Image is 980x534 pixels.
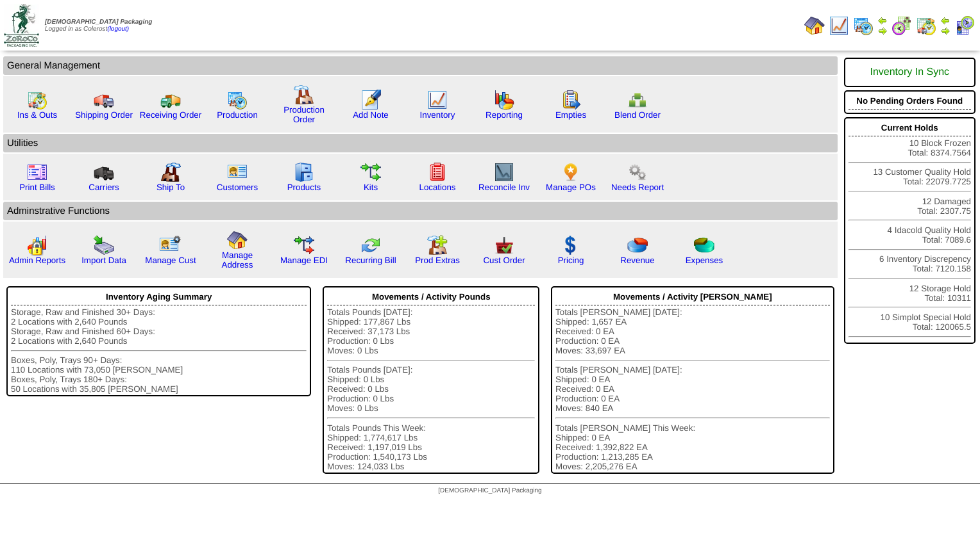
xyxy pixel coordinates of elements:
[940,15,950,26] img: arrowleft.gif
[3,56,838,75] td: General Management
[427,90,448,110] img: line_graph.gif
[140,110,201,120] a: Receiving Order
[283,105,325,124] a: Production Order
[287,182,321,192] a: Products
[294,162,314,182] img: cabinet.gif
[844,117,976,344] div: 10 Block Frozen Total: 8374.7564 13 Customer Quality Hold Total: 22079.7725 12 Damaged Total: 230...
[27,235,47,255] img: graph2.png
[45,19,152,33] span: Logged in as Colerost
[486,110,523,120] a: Reporting
[849,120,971,136] div: Current Holds
[19,182,55,192] a: Print Bills
[546,182,596,192] a: Manage POs
[227,230,248,250] img: home.gif
[280,255,328,265] a: Manage EDI
[614,110,661,120] a: Blend Order
[360,235,381,255] img: reconcile.gif
[159,235,183,255] img: managecust.png
[89,182,119,192] a: Carriers
[627,235,648,255] img: pie_chart.png
[353,110,389,120] a: Add Note
[420,110,455,120] a: Inventory
[478,182,530,192] a: Reconcile Inv
[483,255,525,265] a: Cust Order
[438,487,541,494] span: [DEMOGRAPHIC_DATA] Packaging
[81,255,126,265] a: Import Data
[419,182,455,192] a: Locations
[427,162,448,182] img: locations.gif
[360,90,381,110] img: orders.gif
[611,182,664,192] a: Needs Report
[804,15,825,36] img: home.gif
[555,110,586,120] a: Empties
[3,202,838,220] td: Adminstrative Functions
[327,307,535,471] div: Totals Pounds [DATE]: Shipped: 177,867 Lbs Received: 37,173 Lbs Production: 0 Lbs Moves: 0 Lbs To...
[156,182,185,192] a: Ship To
[9,255,65,265] a: Admin Reports
[849,60,971,85] div: Inventory In Sync
[877,15,888,26] img: arrowleft.gif
[561,162,581,182] img: po.png
[360,162,381,182] img: workflow.gif
[494,162,514,182] img: line_graph2.gif
[145,255,196,265] a: Manage Cust
[415,255,460,265] a: Prod Extras
[686,255,723,265] a: Expenses
[829,15,849,36] img: line_graph.gif
[11,289,307,305] div: Inventory Aging Summary
[4,4,39,47] img: zoroco-logo-small.webp
[694,235,714,255] img: pie_chart2.png
[3,134,838,152] td: Utilities
[27,162,47,182] img: invoice2.gif
[94,235,114,255] img: import.gif
[294,235,314,255] img: edi.gif
[954,15,975,36] img: calendarcustomer.gif
[11,307,307,394] div: Storage, Raw and Finished 30+ Days: 2 Locations with 2,640 Pounds Storage, Raw and Finished 60+ D...
[27,90,47,110] img: calendarinout.gif
[17,110,57,120] a: Ins & Outs
[94,90,114,110] img: truck.gif
[916,15,936,36] img: calendarinout.gif
[555,289,829,305] div: Movements / Activity [PERSON_NAME]
[494,235,514,255] img: cust_order.png
[217,110,258,120] a: Production
[75,110,133,120] a: Shipping Order
[891,15,912,36] img: calendarblend.gif
[227,162,248,182] img: customers.gif
[217,182,258,192] a: Customers
[45,19,152,26] span: [DEMOGRAPHIC_DATA] Packaging
[561,235,581,255] img: dollar.gif
[627,162,648,182] img: workflow.png
[558,255,584,265] a: Pricing
[364,182,378,192] a: Kits
[160,162,181,182] img: factory2.gif
[294,85,314,105] img: factory.gif
[561,90,581,110] img: workorder.gif
[494,90,514,110] img: graph.gif
[555,307,829,471] div: Totals [PERSON_NAME] [DATE]: Shipped: 1,657 EA Received: 0 EA Production: 0 EA Moves: 33,697 EA T...
[222,250,253,270] a: Manage Address
[345,255,396,265] a: Recurring Bill
[849,93,971,109] div: No Pending Orders Found
[877,26,888,36] img: arrowright.gif
[227,90,248,110] img: calendarprod.gif
[620,255,654,265] a: Revenue
[107,26,129,33] a: (logout)
[94,162,114,182] img: truck3.gif
[940,26,950,36] img: arrowright.gif
[627,90,648,110] img: network.png
[327,289,535,305] div: Movements / Activity Pounds
[427,235,448,255] img: prodextras.gif
[160,90,181,110] img: truck2.gif
[853,15,874,36] img: calendarprod.gif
